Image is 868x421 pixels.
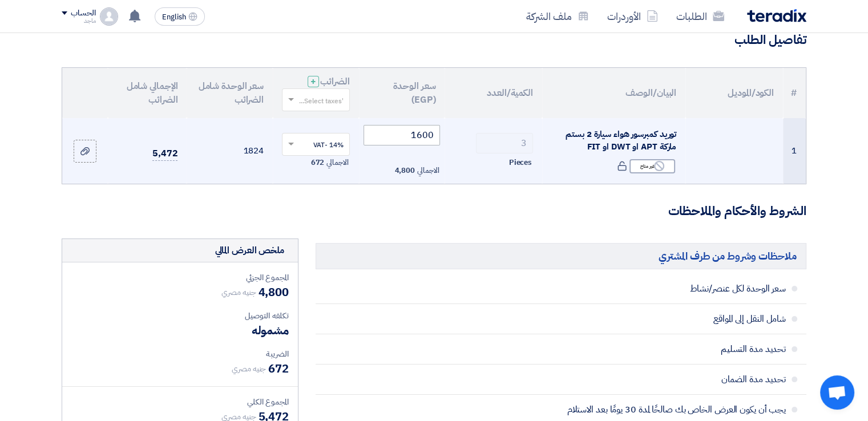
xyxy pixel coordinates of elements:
[62,18,95,24] div: ماجد
[685,68,783,118] th: الكود/الموديل
[273,68,359,118] th: الضرائب
[445,68,542,118] th: الكمية/العدد
[476,133,533,153] input: RFQ_STEP1.ITEMS.2.AMOUNT_TITLE
[783,68,806,118] th: #
[747,9,806,22] img: Teradix logo
[71,310,289,322] div: تكلفه التوصيل
[258,284,289,301] span: 4,800
[542,68,685,118] th: البيان/الوصف
[417,165,439,176] span: الاجمالي
[71,396,289,408] div: المجموع الكلي
[108,68,187,118] th: الإجمالي شامل الضرائب
[410,374,786,385] span: تحديد مدة الضمان
[62,203,806,220] h3: الشروط والأحكام والملاحظات
[517,3,598,30] a: ملف الشركة
[364,125,441,145] input: أدخل سعر الوحدة
[316,243,806,269] h5: ملاحظات وشروط من طرف المشتري
[71,9,95,18] div: الحساب
[359,68,445,118] th: سعر الوحدة (EGP)
[311,157,325,168] span: 672
[509,157,532,168] span: Pieces
[268,360,289,377] span: 672
[187,68,273,118] th: سعر الوحدة شامل الضرائب
[667,3,733,30] a: الطلبات
[187,118,273,184] td: 1824
[629,159,675,173] div: غير متاح
[221,286,256,298] span: جنيه مصري
[215,244,284,257] div: ملخص العرض المالي
[71,272,289,284] div: المجموع الجزئي
[155,7,205,26] button: English
[252,322,289,339] span: مشموله
[410,404,786,415] span: يجب أن يكون العرض الخاص بك صالحًا لمدة 30 يومًا بعد الاستلام
[232,363,266,375] span: جنيه مصري
[326,157,348,168] span: الاجمالي
[100,7,118,26] img: profile_test.png
[566,128,676,153] span: توريد كمبرسور هواء سيارة 2 بستم ماركة APT او DWT او FIT
[394,165,415,176] span: 4,800
[62,31,806,49] h3: تفاصيل الطلب
[152,147,178,161] span: 5,472
[783,118,806,184] td: 1
[410,283,786,294] span: سعر الوحدة لكل عنصر/نشاط
[71,348,289,360] div: الضريبة
[410,313,786,325] span: شامل النقل إلى المواقع
[162,13,186,21] span: English
[598,3,667,30] a: الأوردرات
[310,75,316,88] span: +
[820,375,854,410] a: Open chat
[410,343,786,355] span: تحديد مدة التسليم
[282,133,350,156] ng-select: VAT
